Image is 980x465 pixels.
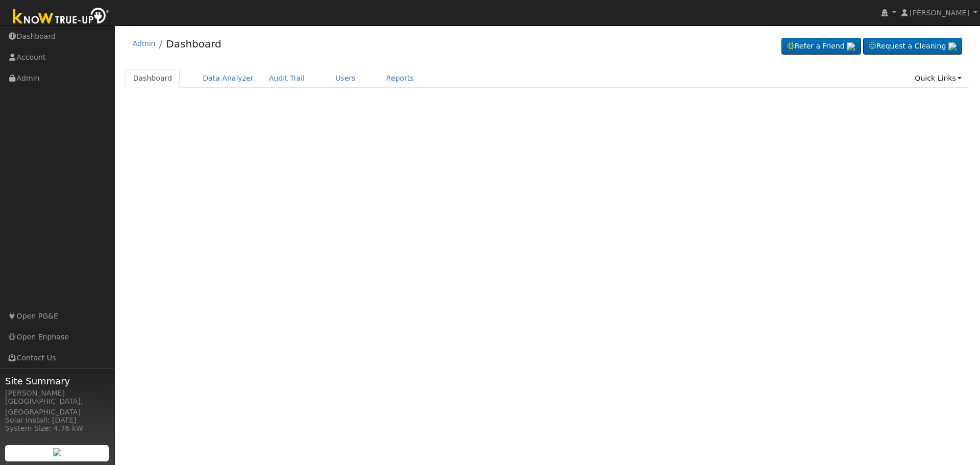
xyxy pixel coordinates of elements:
a: Quick Links [907,69,969,88]
span: Site Summary [5,374,109,388]
div: [PERSON_NAME] [5,388,109,399]
a: Audit Trail [261,69,312,88]
a: Users [328,69,363,88]
a: Dashboard [126,69,180,88]
a: Refer a Friend [781,38,861,55]
a: Dashboard [166,38,222,50]
a: Admin [133,39,156,47]
span: [PERSON_NAME] [910,9,969,17]
div: System Size: 4.76 kW [5,423,109,434]
a: Reports [379,69,422,88]
img: retrieve [948,42,957,51]
a: Request a Cleaning [863,38,962,55]
img: retrieve [847,42,855,51]
img: retrieve [53,448,61,456]
img: Know True-Up [8,6,115,29]
div: [GEOGRAPHIC_DATA], [GEOGRAPHIC_DATA] [5,396,109,418]
div: Solar Install: [DATE] [5,415,109,426]
a: Data Analyzer [195,69,261,88]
